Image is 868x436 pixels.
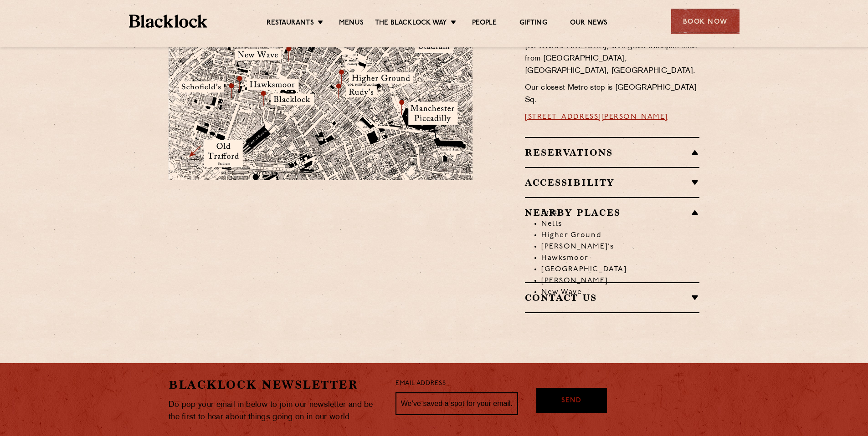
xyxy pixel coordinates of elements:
[339,19,364,29] a: Menus
[267,19,314,29] a: Restaurants
[525,147,699,158] h2: Reservations
[541,218,699,230] li: Nells
[525,84,697,104] span: Our closest Metro stop is [GEOGRAPHIC_DATA] Sq.
[169,399,382,423] p: Do pop your email in below to join our newsletter and be the first to hear about things going on ...
[541,241,699,253] li: [PERSON_NAME]’s
[525,207,699,218] h2: Nearby Places
[519,19,547,29] a: Gifting
[541,275,699,287] li: [PERSON_NAME]
[561,396,581,406] span: Send
[472,19,497,29] a: People
[525,292,699,303] h2: Contact Us
[169,377,382,393] h2: Blacklock Newsletter
[375,19,447,29] a: The Blacklock Way
[525,177,699,188] h2: Accessibility
[541,230,699,241] li: Higher Ground
[541,253,699,264] li: Hawksmoor
[671,9,740,34] div: Book Now
[570,19,608,29] a: Our News
[395,392,518,415] input: We’ve saved a spot for your email...
[129,15,208,28] img: BL_Textured_Logo-footer-cropped.svg
[541,207,699,218] li: Erst
[541,264,699,275] li: [GEOGRAPHIC_DATA]
[395,379,446,389] label: Email Address
[525,113,668,121] a: [STREET_ADDRESS][PERSON_NAME]
[375,228,502,313] img: svg%3E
